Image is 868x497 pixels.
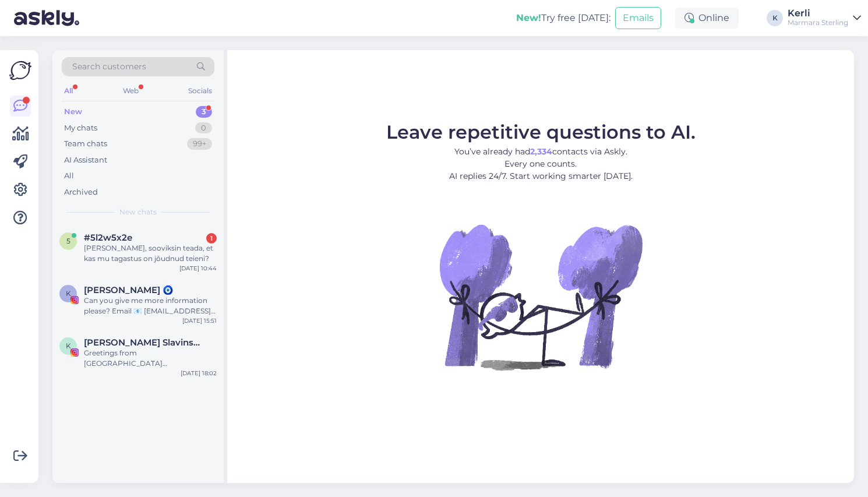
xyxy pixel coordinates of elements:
[84,285,174,295] span: Konstantina Spyropoulou 🧿
[64,122,97,134] div: My chats
[66,289,71,298] span: K
[84,337,205,348] span: Karolina Kriukelytė Slavinskienė
[386,121,696,143] span: Leave repetitive questions to AI.
[64,138,107,150] div: Team chats
[9,59,31,82] img: Askly Logo
[516,12,541,23] b: New!
[436,192,645,401] img: No Chat active
[66,341,71,350] span: K
[615,7,661,29] button: Emails
[182,316,217,325] div: [DATE] 15:51
[121,83,141,98] div: Web
[64,186,98,198] div: Archived
[66,237,70,245] span: 5
[516,11,611,25] div: Try free [DATE]:
[788,9,848,18] div: Kerli
[62,83,75,98] div: All
[530,146,552,157] b: 2,334
[767,10,783,26] div: K
[788,18,848,27] div: Marmara Sterling
[84,295,217,316] div: Can you give me more information please? Email 📧 [EMAIL_ADDRESS][DOMAIN_NAME]
[179,264,217,273] div: [DATE] 10:44
[187,138,212,150] div: 99+
[84,232,132,243] span: #5l2w5x2e
[84,348,217,369] div: Greetings from [GEOGRAPHIC_DATA] [PERSON_NAME] (from [GEOGRAPHIC_DATA]🇱🇹). I was thinking… I woul...
[64,170,74,182] div: All
[72,61,146,73] span: Search customers
[675,8,739,29] div: Online
[64,154,107,166] div: AI Assistant
[186,83,214,98] div: Socials
[788,9,861,27] a: KerliMarmara Sterling
[181,369,217,378] div: [DATE] 18:02
[206,233,217,244] div: 1
[119,207,157,217] span: New chats
[386,146,696,182] p: You’ve already had contacts via Askly. Every one counts. AI replies 24/7. Start working smarter [...
[195,122,212,134] div: 0
[84,243,217,264] div: [PERSON_NAME], sooviksin teada, et kas mu tagastus on jõudnud teieni?
[64,106,82,118] div: New
[196,106,212,118] div: 3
